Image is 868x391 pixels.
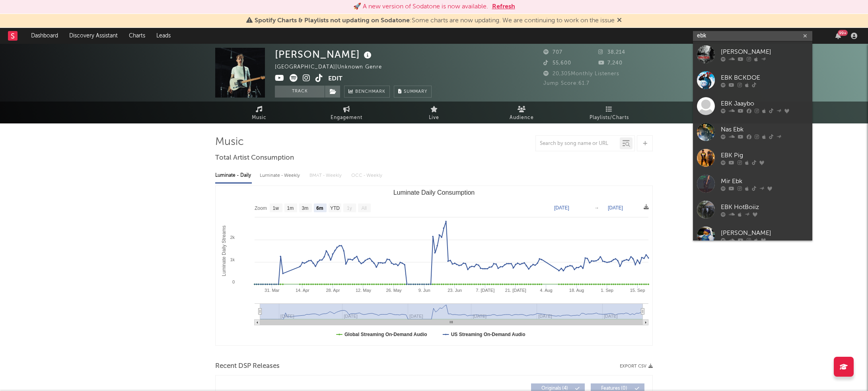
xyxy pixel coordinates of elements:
[230,257,235,262] text: 1k
[287,205,294,211] text: 1m
[721,176,808,186] div: Mir Ebk
[554,205,569,211] text: [DATE]
[123,28,151,44] a: Charts
[252,113,267,123] span: Music
[608,205,623,211] text: [DATE]
[429,113,439,123] span: Live
[451,332,525,337] text: US Streaming On-Demand Audio
[693,93,812,119] a: EBK Jaaybo
[693,41,812,67] a: [PERSON_NAME]
[64,28,123,44] a: Discovery Assistant
[693,223,812,248] a: [PERSON_NAME]
[356,288,372,293] text: 12. May
[620,364,653,369] button: Export CSV
[275,86,325,98] button: Track
[418,288,430,293] text: 9. Jun
[721,47,808,57] div: [PERSON_NAME]
[344,332,427,337] text: Global Streaming On-Demand Audio
[594,205,599,211] text: →
[221,225,227,276] text: Luminate Daily Streams
[260,169,302,182] div: Luminate - Weekly
[393,189,475,196] text: Luminate Daily Consumption
[232,280,235,284] text: 0
[721,202,808,212] div: EBK HotBoiiz
[215,102,303,123] a: Music
[510,113,534,123] span: Audience
[303,102,390,123] a: Engagement
[330,205,340,211] text: YTD
[598,61,623,66] span: 7,240
[693,31,812,41] input: Search for artists
[536,141,620,147] input: Search by song name or URL
[721,125,808,134] div: Nas Ebk
[273,205,279,211] text: 1w
[492,2,515,12] button: Refresh
[328,74,343,84] button: Edit
[326,288,340,293] text: 28. Apr
[344,86,390,98] a: Benchmark
[590,113,629,123] span: Playlists/Charts
[255,18,410,24] span: Spotify Charts & Playlists not updating on Sodatone
[835,33,841,39] button: 99+
[302,205,309,211] text: 3m
[355,87,385,97] span: Benchmark
[230,235,235,240] text: 2k
[693,197,812,223] a: EBK HotBoiiz
[255,205,267,211] text: Zoom
[216,186,652,345] svg: Luminate Daily Consumption
[215,362,280,371] span: Recent DSP Releases
[565,102,653,123] a: Playlists/Charts
[721,99,808,108] div: EBK Jaaybo
[543,71,619,76] span: 20,305 Monthly Listeners
[386,288,402,293] text: 26. May
[361,205,366,211] text: All
[275,48,374,61] div: [PERSON_NAME]
[316,205,323,211] text: 6m
[215,169,252,182] div: Luminate - Daily
[448,288,462,293] text: 23. Jun
[543,61,571,66] span: 55,600
[693,145,812,171] a: EBK Pig
[390,102,478,123] a: Live
[617,18,622,24] span: Dismiss
[505,288,526,293] text: 21. [DATE]
[838,30,848,36] div: 99 +
[347,205,352,211] text: 1y
[569,288,584,293] text: 18. Aug
[25,28,64,44] a: Dashboard
[296,288,309,293] text: 14. Apr
[543,81,590,86] span: Jump Score: 61.7
[630,288,645,293] text: 15. Sep
[476,288,494,293] text: 7. [DATE]
[601,288,613,293] text: 1. Sep
[478,102,565,123] a: Audience
[215,153,294,163] span: Total Artist Consumption
[693,119,812,145] a: Nas Ebk
[265,288,280,293] text: 31. Mar
[353,2,488,12] div: 🚀 A new version of Sodatone is now available.
[394,86,432,98] button: Summary
[596,386,633,391] span: Features ( 0 )
[404,90,427,94] span: Summary
[331,113,362,123] span: Engagement
[598,50,625,55] span: 38,214
[540,288,552,293] text: 4. Aug
[721,228,808,238] div: [PERSON_NAME]
[275,63,391,72] div: [GEOGRAPHIC_DATA] | Unknown Genre
[255,18,615,24] span: : Some charts are now updating. We are continuing to work on the issue
[543,50,562,55] span: 707
[536,386,573,391] span: Originals ( 4 )
[693,67,812,93] a: EBK BCKDOE
[721,151,808,160] div: EBK Pig
[721,73,808,82] div: EBK BCKDOE
[693,171,812,197] a: Mir Ebk
[151,28,176,44] a: Leads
